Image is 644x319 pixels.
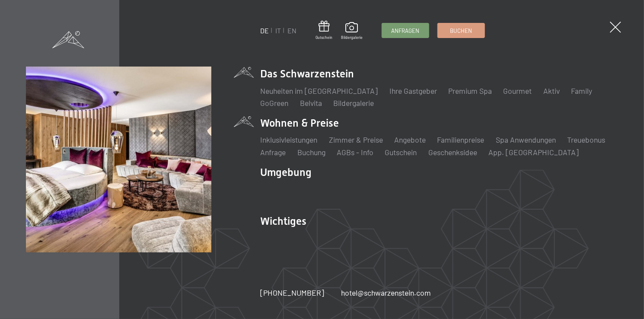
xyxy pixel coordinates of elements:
span: Anfragen [391,27,419,35]
a: Spa Anwendungen [496,135,556,144]
a: Familienpreise [437,135,485,144]
a: Anfragen [382,23,429,38]
a: Gutschein [316,21,332,40]
a: IT [275,26,281,35]
a: Bildergalerie [341,22,363,40]
a: Family [571,86,592,96]
a: Aktiv [543,86,560,96]
a: Bildergalerie [333,98,374,108]
a: Inklusivleistungen [260,135,317,144]
a: Treuebonus [567,135,605,144]
a: Geschenksidee [428,147,477,157]
a: GoGreen [260,98,288,108]
a: AGBs - Info [337,147,373,157]
a: Neuheiten im [GEOGRAPHIC_DATA] [260,86,378,96]
a: Anfrage [260,147,286,157]
a: Buchen [438,23,485,38]
a: Gutschein [385,147,417,157]
a: [PHONE_NUMBER] [260,287,324,298]
span: Buchen [450,27,472,35]
a: Premium Spa [448,86,492,96]
a: Buchung [297,147,325,157]
a: Belvita [300,98,322,108]
a: Zimmer & Preise [329,135,383,144]
a: Gourmet [504,86,532,96]
a: DE [260,26,269,35]
span: Gutschein [316,35,332,40]
a: Angebote [394,135,426,144]
a: App. [GEOGRAPHIC_DATA] [488,147,579,157]
a: hotel@schwarzenstein.com [341,287,431,298]
span: Bildergalerie [341,35,363,40]
a: Ihre Gastgeber [389,86,437,96]
a: EN [287,26,296,35]
span: [PHONE_NUMBER] [260,288,324,297]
